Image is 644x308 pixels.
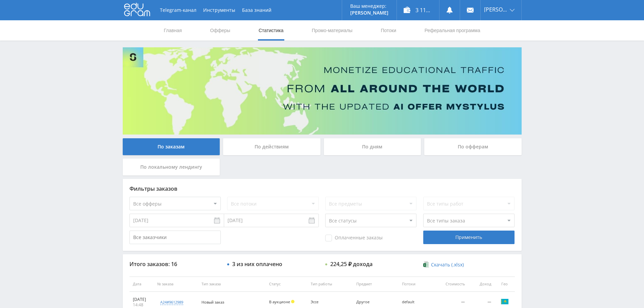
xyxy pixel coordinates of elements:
div: Применить [423,231,515,244]
p: Ваш менеджер: [350,3,388,9]
a: Промо-материалы [311,20,353,41]
a: Реферальная программа [424,20,481,41]
a: Потоки [380,20,397,41]
div: По локальному лендингу [123,159,220,175]
div: Фильтры заказов [129,186,515,192]
img: Banner [123,47,522,135]
a: Главная [163,20,183,41]
a: Офферы [210,20,231,41]
span: [PERSON_NAME] [484,7,508,12]
div: По действиям [223,138,320,155]
a: Статистика [258,20,284,41]
div: По офферам [424,138,522,155]
span: Оплаченные заказы [325,235,383,241]
div: По дням [324,138,421,155]
p: [PERSON_NAME] [350,10,388,16]
div: По заказам [123,138,220,155]
input: Все заказчики [129,231,221,244]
